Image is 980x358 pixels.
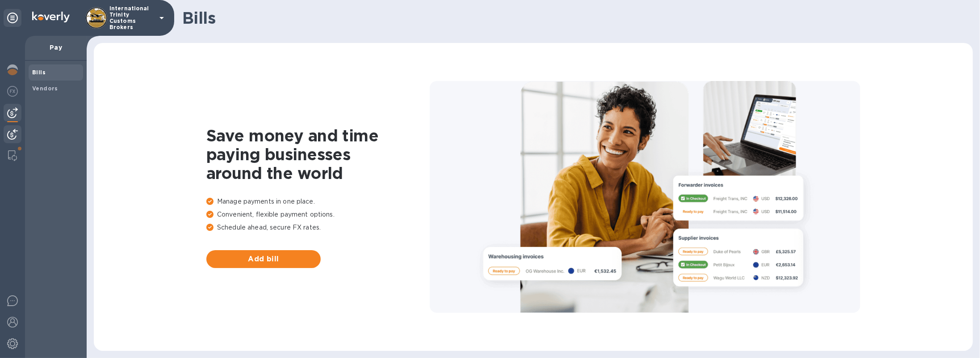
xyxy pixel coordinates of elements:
[32,12,70,22] img: Logo
[4,9,21,27] div: Unpin categories
[206,126,430,183] h1: Save money and time paying businesses around the world
[109,5,154,30] p: International Trinity Customs Brokers
[7,86,18,97] img: Foreign exchange
[32,43,80,52] p: Pay
[206,250,321,268] button: Add bill
[206,223,430,232] p: Schedule ahead, secure FX rates.
[182,9,966,27] h1: Bills
[206,197,430,206] p: Manage payments in one place.
[32,85,58,92] b: Vendors
[32,69,46,76] b: Bills
[206,210,430,219] p: Convenient, flexible payment options.
[214,254,314,264] span: Add bill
